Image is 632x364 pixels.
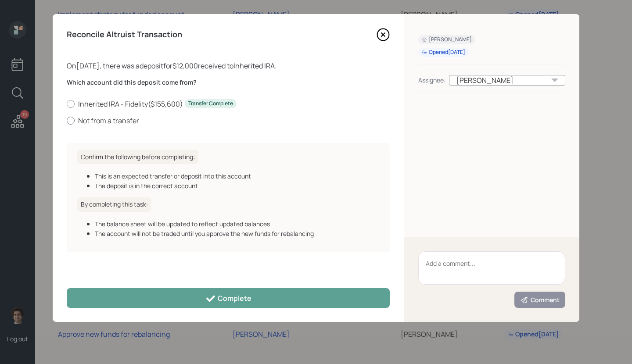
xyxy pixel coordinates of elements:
div: On [DATE] , there was a deposit for $12,000 received to Inherited IRA . [67,61,390,71]
button: Comment [514,292,565,308]
div: [PERSON_NAME] [449,75,565,86]
div: This is an expected transfer or deposit into this account [95,171,379,181]
div: The account will not be traded until you approve the new funds for rebalancing [95,229,379,238]
div: Comment [520,296,560,304]
div: Transfer Complete [188,100,233,107]
div: Assignee: [418,75,445,85]
div: The balance sheet will be updated to reflect updated balances [95,219,379,228]
label: Inherited IRA - Fidelity ( $155,600 ) [67,99,390,109]
div: Opened [DATE] [422,49,465,56]
div: Complete [205,293,251,304]
div: The deposit is in the correct account [95,181,379,190]
div: [PERSON_NAME] [422,36,472,43]
h6: By completing this task: [77,197,151,212]
label: Not from a transfer [67,116,390,125]
h4: Reconcile Altruist Transaction [67,30,182,39]
h6: Confirm the following before completing: [77,150,198,164]
label: Which account did this deposit come from? [67,78,390,87]
button: Complete [67,288,390,308]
